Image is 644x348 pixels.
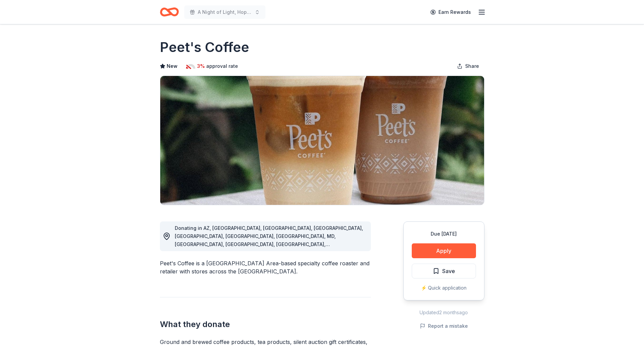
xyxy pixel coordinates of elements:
span: approval rate [206,62,238,70]
span: New [167,62,177,70]
button: Save [412,264,476,278]
span: 3% [197,62,205,70]
h2: What they donate [160,319,371,330]
a: Home [160,4,179,20]
div: Due [DATE] [412,230,476,238]
div: Peet's Coffee is a [GEOGRAPHIC_DATA] Area-based specialty coffee roaster and retailer with stores... [160,259,371,275]
span: Save [442,267,455,275]
button: Report a mistake [420,322,468,330]
span: A Night of Light, Hope, and Legacy Gala 2026 [198,8,252,16]
button: Apply [412,243,476,258]
div: Updated 2 months ago [403,309,484,317]
button: Share [452,59,484,73]
span: Donating in AZ, [GEOGRAPHIC_DATA], [GEOGRAPHIC_DATA], [GEOGRAPHIC_DATA], [GEOGRAPHIC_DATA], [GEOG... [175,225,363,271]
button: A Night of Light, Hope, and Legacy Gala 2026 [184,5,265,19]
img: Image for Peet's Coffee [160,76,484,205]
span: Share [465,62,479,70]
div: ⚡️ Quick application [412,284,476,292]
a: Earn Rewards [426,6,475,18]
h1: Peet's Coffee [160,38,249,57]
